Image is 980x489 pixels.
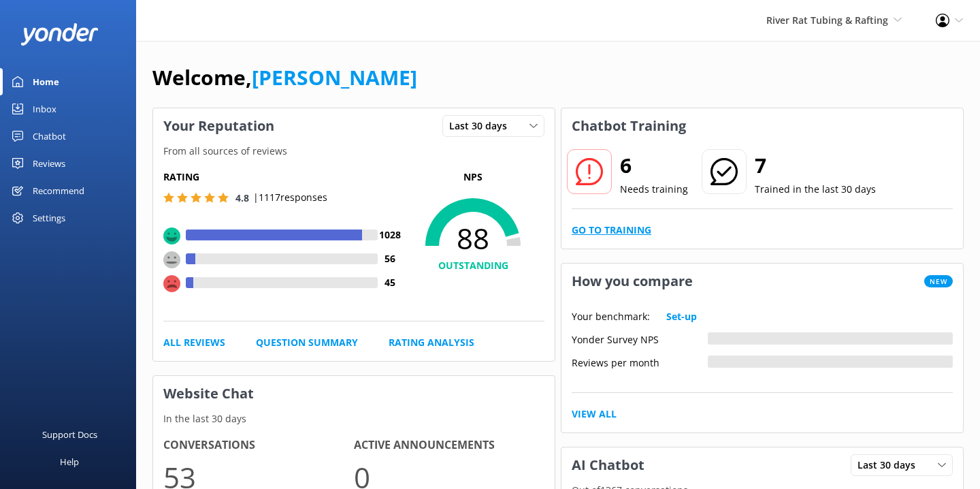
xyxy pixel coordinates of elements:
[153,108,284,144] h3: Your Reputation
[378,227,402,242] h4: 1028
[620,149,688,182] h2: 6
[572,332,708,345] div: Yonder Survey NPS
[235,191,249,204] span: 4.8
[354,437,544,454] h4: Active Announcements
[163,437,354,454] h4: Conversations
[620,182,688,197] p: Needs training
[42,421,97,448] div: Support Docs
[60,448,79,475] div: Help
[33,177,84,204] div: Recommend
[256,335,358,350] a: Question Summary
[766,14,888,27] span: River Rat Tubing & Rafting
[153,144,555,159] p: From all sources of reviews
[20,23,99,46] img: yonder-white-logo.png
[253,190,327,205] p: | 1117 responses
[33,150,65,177] div: Reviews
[153,376,555,411] h3: Website Chat
[755,149,876,182] h2: 7
[755,182,876,197] p: Trained in the last 30 days
[33,95,56,123] div: Inbox
[449,119,515,133] span: Last 30 days
[572,407,617,422] a: View All
[33,68,59,95] div: Home
[857,458,924,473] span: Last 30 days
[33,123,66,150] div: Chatbot
[572,223,651,238] a: Go to Training
[402,221,544,255] span: 88
[378,275,402,290] h4: 45
[924,275,953,287] span: New
[33,204,65,232] div: Settings
[561,264,703,299] h3: How you compare
[572,356,708,368] div: Reviews per month
[153,411,555,426] p: In the last 30 days
[252,63,417,91] a: [PERSON_NAME]
[152,61,417,94] h1: Welcome,
[402,170,544,185] p: NPS
[561,447,655,483] h3: AI Chatbot
[572,309,650,324] p: Your benchmark:
[389,335,474,350] a: Rating Analysis
[402,258,544,273] h4: OUTSTANDING
[163,335,225,350] a: All Reviews
[561,108,696,144] h3: Chatbot Training
[378,251,402,266] h4: 56
[163,170,402,185] h5: Rating
[666,309,697,324] a: Set-up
